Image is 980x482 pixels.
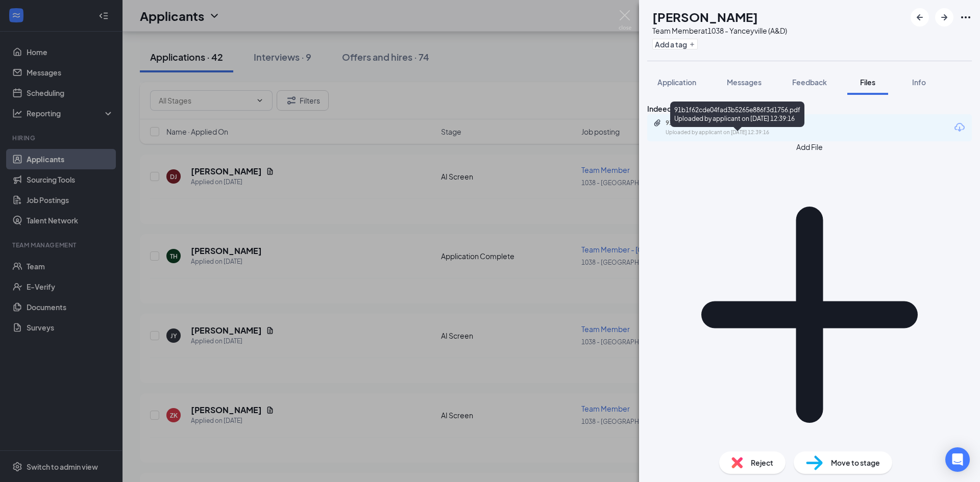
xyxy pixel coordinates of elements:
[653,119,661,127] svg: Paperclip
[751,457,773,468] span: Reject
[647,141,972,477] button: Add FilePlus
[657,78,696,87] span: Application
[727,78,762,87] span: Messages
[666,119,808,127] div: 91b1f62cde04fad3b5265e886f3d1756.pdf
[953,121,966,134] svg: Download
[935,8,953,27] button: ArrowRight
[960,11,972,23] svg: Ellipses
[652,39,698,49] button: PlusAdd a tag
[689,41,695,47] svg: Plus
[914,11,926,23] svg: ArrowLeftNew
[911,8,929,27] button: ArrowLeftNew
[792,78,827,87] span: Feedback
[912,78,926,87] span: Info
[653,119,819,137] a: Paperclip91b1f62cde04fad3b5265e886f3d1756.pdfUploaded by applicant on [DATE] 12:39:16
[647,103,972,114] div: Indeed Resume
[860,78,875,87] span: Files
[945,447,970,472] div: Open Intercom Messenger
[652,26,787,36] div: Team Member at 1038 - Yanceyville (A&D)
[666,129,819,137] div: Uploaded by applicant on [DATE] 12:39:16
[647,153,972,477] svg: Plus
[831,457,880,468] span: Move to stage
[938,11,950,23] svg: ArrowRight
[670,102,804,127] div: 91b1f62cde04fad3b5265e886f3d1756.pdf Uploaded by applicant on [DATE] 12:39:16
[652,8,758,26] h1: [PERSON_NAME]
